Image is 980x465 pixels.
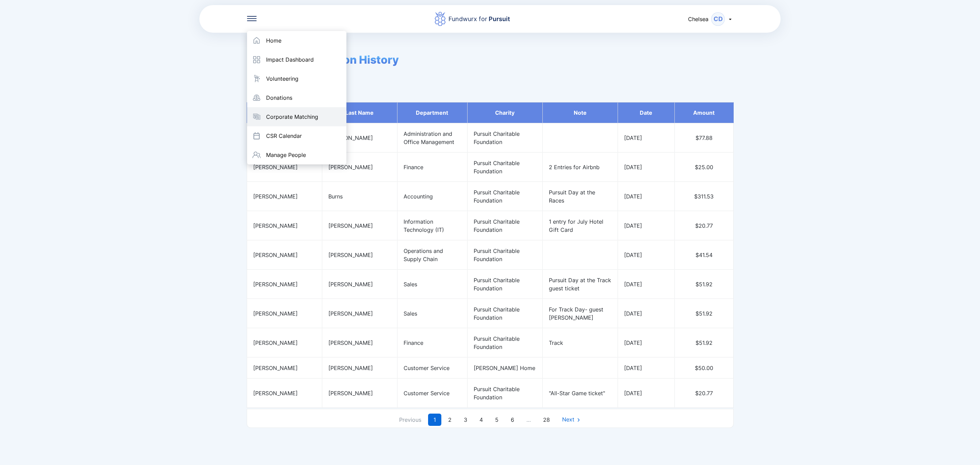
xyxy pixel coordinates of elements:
[618,379,674,408] td: [DATE]
[397,153,467,182] td: Finance
[266,75,298,82] div: Volunteering
[618,182,674,211] td: [DATE]
[542,211,618,240] td: 1 entry for July Hotel Gift Card
[247,102,322,123] th: First name
[322,240,397,270] td: [PERSON_NAME]
[467,211,542,240] td: Pursuit Charitable Foundation
[467,182,542,211] td: Pursuit Charitable Foundation
[542,299,618,328] td: For Track Day- guest [PERSON_NAME]
[618,270,674,299] td: [DATE]
[397,102,467,123] th: Department
[674,211,734,240] td: $20.77
[397,328,467,357] td: Finance
[674,102,734,123] th: Amount
[711,12,725,26] div: CD
[618,299,674,328] td: [DATE]
[618,102,674,123] th: Date
[467,299,542,328] td: Pursuit Charitable Foundation
[397,299,467,328] td: Sales
[467,379,542,408] td: Pursuit Charitable Foundation
[266,94,292,101] div: Donations
[247,379,322,408] td: [PERSON_NAME]
[542,182,618,211] td: Pursuit Day at the Races
[322,153,397,182] td: [PERSON_NAME]
[467,240,542,270] td: Pursuit Charitable Foundation
[247,53,399,66] span: Employees Donation History
[618,328,674,357] td: [DATE]
[266,113,318,120] div: Corporate Matching
[505,414,520,426] a: Page 6...
[674,357,734,379] td: $50.00
[538,414,555,426] a: Page 28
[521,414,536,426] span: …
[448,14,510,24] div: Fundwurx for
[247,270,322,299] td: [PERSON_NAME]
[467,102,542,123] th: Charity
[247,153,322,182] td: [PERSON_NAME]
[467,270,542,299] td: Pursuit Charitable Foundation
[322,328,397,357] td: [PERSON_NAME]
[542,153,618,182] td: 2 Entries for Airbnb
[557,413,587,426] a: Next Page
[467,357,542,379] td: [PERSON_NAME] Home
[542,379,618,408] td: "All-Star Game ticket"
[487,15,510,22] span: Pursuit
[397,211,467,240] td: Information Technology (IT)
[322,102,397,123] th: Last name
[458,414,473,426] a: Page 3
[247,299,322,328] td: [PERSON_NAME]
[322,379,397,408] td: [PERSON_NAME]
[688,16,708,22] span: Chelsea
[322,211,397,240] td: [PERSON_NAME]
[474,414,488,426] a: Page 4
[397,240,467,270] td: Operations and Supply Chain
[467,153,542,182] td: Pursuit Charitable Foundation
[266,151,306,158] div: Manage People
[397,357,467,379] td: Customer Service
[247,240,322,270] td: [PERSON_NAME]
[322,299,397,328] td: [PERSON_NAME]
[322,123,397,153] td: [PERSON_NAME]
[266,132,302,139] div: CSR Calendar
[618,153,674,182] td: [DATE]
[266,37,281,44] div: Home
[674,240,734,270] td: $41.54
[490,414,504,426] a: Page 5
[428,414,441,426] a: Page 1
[542,328,618,357] td: Track
[618,211,674,240] td: [DATE]
[322,270,397,299] td: [PERSON_NAME]
[674,182,734,211] td: $311.53
[322,182,397,211] td: Burns
[618,357,674,379] td: [DATE]
[397,379,467,408] td: Customer Service
[394,414,427,426] span: Previous
[247,357,322,379] td: [PERSON_NAME]
[397,123,467,153] td: Administration and Office Management
[674,328,734,357] td: $51.92
[674,153,734,182] td: $25.00
[674,379,734,408] td: $20.77
[618,240,674,270] td: [DATE]
[674,270,734,299] td: $51.92
[542,102,618,123] th: Note
[247,211,322,240] td: [PERSON_NAME]
[397,270,467,299] td: Sales
[542,270,618,299] td: Pursuit Day at the Track guest ticket
[443,414,457,426] a: Page 2
[618,123,674,153] td: [DATE]
[674,299,734,328] td: $51.92
[467,123,542,153] td: Pursuit Charitable Foundation
[394,416,587,423] nav: Pagination
[397,182,467,211] td: Accounting
[674,123,734,153] td: $77.88
[247,182,322,211] td: [PERSON_NAME]
[247,328,322,357] td: [PERSON_NAME]
[322,357,397,379] td: [PERSON_NAME]
[247,123,322,153] td: Daisy
[266,56,314,63] div: Impact Dashboard
[467,328,542,357] td: Pursuit Charitable Foundation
